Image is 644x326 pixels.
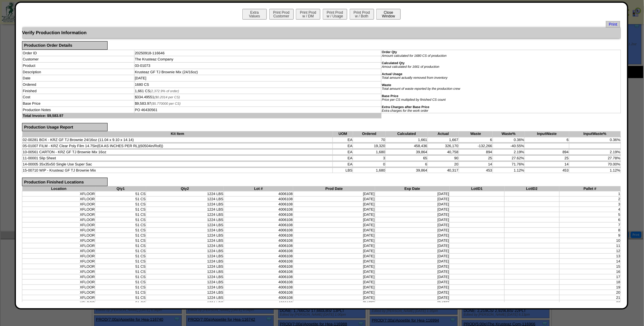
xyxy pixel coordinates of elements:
[146,274,224,279] td: 1224 LBS
[559,233,621,238] td: 9
[22,253,95,259] td: XFLOOR
[22,217,95,222] td: XFLOOR
[493,143,525,149] td: -40.55%
[22,201,95,207] td: XFLOOR
[22,56,134,63] td: Customer
[95,284,146,290] td: 51 CS
[22,143,333,149] td: 05-01007 FILM - KRZ Clear Poly Film 14.75in(EA AS INCHES PER RL)(60504in/Roll))
[22,243,95,248] td: XFLOOR
[224,217,293,222] td: 4006108
[569,162,621,167] td: 70.00%
[525,150,569,155] td: 894
[22,168,333,173] td: 15-00710 WIP - Krusteaz GF TJ Brownie Mix
[569,156,621,161] td: 27.78%
[22,69,134,75] td: Description
[224,300,293,305] td: 4006108
[224,207,293,212] td: 4006108
[95,238,146,243] td: 51 CS
[22,196,95,201] td: XFLOOR
[22,259,95,264] td: XFLOOR
[22,290,95,295] td: XFLOOR
[146,269,224,274] td: 1224 LBS
[146,227,224,233] td: 1224 LBS
[386,137,428,143] td: 1,661
[293,295,375,300] td: [DATE]
[22,264,95,269] td: XFLOOR
[525,168,569,173] td: 453
[293,300,375,305] td: [DATE]
[134,69,381,75] td: Krusteaz GF TJ Brownie Mix (24/16oz)
[22,41,107,50] div: Production Order Details
[224,227,293,233] td: 4006108
[22,162,333,167] td: 14-00005 35x35x50 Single Use Super Sac
[22,212,95,217] td: XFLOOR
[375,201,450,207] td: [DATE]
[134,88,381,94] td: 1,661 CS
[151,102,181,106] span: ($5.770000 per CS)
[375,274,450,279] td: [DATE]
[22,88,134,94] td: Finished
[493,137,525,143] td: 0.36%
[559,259,621,264] td: 14
[22,178,107,186] div: Production Finished Locations
[293,212,375,217] td: [DATE]
[375,300,450,305] td: [DATE]
[146,279,224,284] td: 1224 LBS
[22,284,95,290] td: XFLOOR
[22,27,621,38] div: Verify Production Information
[146,222,224,227] td: 1224 LBS
[22,207,95,212] td: XFLOOR
[459,162,493,167] td: 14
[333,131,353,136] th: UOM
[559,227,621,233] td: 8
[146,201,224,207] td: 1224 LBS
[450,186,505,191] th: LotID1
[22,123,107,132] div: Production Usage Report
[293,259,375,264] td: [DATE]
[353,150,386,155] td: 1,680
[146,259,224,264] td: 1224 LBS
[559,295,621,300] td: 21
[382,54,447,58] i: Amount calculated for 1680 CS of production
[333,137,353,143] td: EA
[146,248,224,253] td: 1224 LBS
[382,61,405,65] b: Calculated Qty
[293,222,375,227] td: [DATE]
[333,156,353,161] td: EA
[22,248,95,253] td: XFLOOR
[95,248,146,253] td: 51 CS
[293,227,375,233] td: [DATE]
[22,75,134,81] td: Date
[428,131,459,136] th: Actual
[375,248,450,253] td: [DATE]
[559,191,621,196] td: 1
[382,72,403,76] b: Actual Usage
[559,253,621,259] td: 13
[375,269,450,274] td: [DATE]
[95,186,146,191] th: Qty1
[134,94,381,100] td: $334.49551
[293,269,375,274] td: [DATE]
[376,9,401,20] button: CloseWindow
[459,143,493,149] td: -132,266
[375,238,450,243] td: [DATE]
[459,156,493,161] td: 25
[459,131,493,136] th: Waste
[146,212,224,217] td: 1224 LBS
[224,284,293,290] td: 4006108
[22,222,95,227] td: XFLOOR
[154,96,180,99] span: ($0.2014 per CS)
[493,168,525,173] td: 1.12%
[293,243,375,248] td: [DATE]
[293,290,375,295] td: [DATE]
[95,295,146,300] td: 51 CS
[559,248,621,253] td: 12
[293,196,375,201] td: [DATE]
[224,191,293,196] td: 4006108
[375,222,450,227] td: [DATE]
[382,87,460,91] i: Total amount of waste reported by the production crew
[95,212,146,217] td: 51 CS
[224,238,293,243] td: 4006108
[224,295,293,300] td: 4006108
[375,186,450,191] th: Exp Date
